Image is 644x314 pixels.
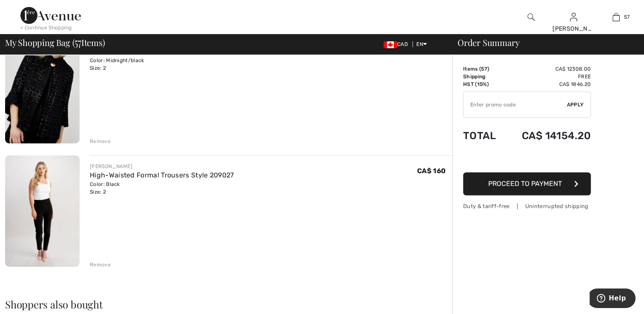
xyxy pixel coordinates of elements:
img: Formal Blazer with Embellishments Style 253378 [5,31,80,143]
input: Promo code [464,92,567,117]
div: [PERSON_NAME] [90,163,234,170]
img: 1ère Avenue [20,7,81,24]
div: Remove [90,137,111,145]
img: Canadian Dollar [384,41,397,48]
span: Proceed to Payment [488,180,562,188]
span: 57 [624,13,630,21]
td: CA$ 1846.20 [504,80,591,88]
img: My Bag [613,12,620,22]
a: Sign In [570,13,577,21]
iframe: Opens a widget where you can find more information [590,288,635,310]
h2: Shoppers also bought [5,299,452,309]
span: 57 [74,36,81,47]
div: Color: Black Size: 2 [90,180,234,196]
img: High-Waisted Formal Trousers Style 209027 [5,155,80,267]
img: My Info [570,12,577,22]
span: CAD [384,41,411,47]
td: Items ( ) [463,65,504,73]
div: Remove [90,261,111,268]
td: Total [463,121,504,150]
a: High-Waisted Formal Trousers Style 209027 [90,171,234,179]
a: Formal Blazer with Embellishments Style 253378 [90,47,252,55]
img: search the website [527,12,535,22]
td: CA$ 14154.20 [504,121,591,150]
td: HST (15%) [463,80,504,88]
span: My Shopping Bag ( Items) [5,38,105,47]
td: Shipping [463,73,504,80]
div: Color: Midnight/black Size: 2 [90,57,252,72]
td: CA$ 12308.00 [504,65,591,73]
a: 57 [595,12,637,22]
span: EN [416,41,427,47]
div: < Continue Shopping [20,24,72,31]
td: Free [504,73,591,80]
span: 57 [481,66,487,72]
div: Order Summary [447,38,639,47]
div: [PERSON_NAME] [552,24,594,33]
span: CA$ 160 [417,167,446,175]
iframe: PayPal-paypal [463,150,591,169]
span: Apply [567,101,584,108]
button: Proceed to Payment [463,172,591,195]
div: Duty & tariff-free | Uninterrupted shipping [463,202,591,210]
